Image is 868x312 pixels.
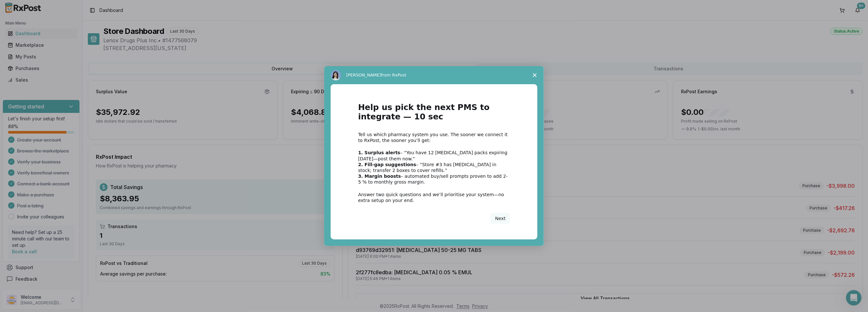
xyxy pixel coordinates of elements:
[358,173,510,185] div: – automated buy/sell prompts proven to add 2-5 % to monthly gross margin.
[358,103,510,125] h1: Help us pick the next PMS to integrate — 10 sec
[331,70,341,80] img: Profile image for Alice
[358,162,416,167] b: 2. Fill-gap suggestions
[346,73,381,77] span: [PERSON_NAME]
[358,162,510,173] div: – “Store #3 has [MEDICAL_DATA] in stock; transfer 2 boxes to cover refills.”
[526,66,544,84] span: Close survey
[358,150,510,161] div: – “You have 12 [MEDICAL_DATA] packs expiring [DATE]—post them now.”
[358,150,400,155] b: 1. Surplus alerts
[491,213,510,224] button: Next
[358,132,510,143] div: Tell us which pharmacy system you use. The sooner we connect it to RxPost, the sooner you’ll get:
[358,174,401,179] b: 3. Margin boosts
[381,73,406,77] span: from RxPost
[358,192,510,203] div: Answer two quick questions and we’ll prioritise your system—no extra setup on your end.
